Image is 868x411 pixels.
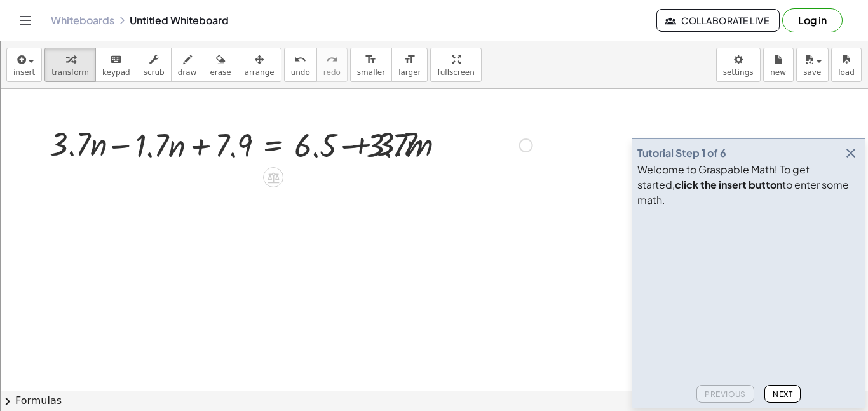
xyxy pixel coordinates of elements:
[51,14,114,27] a: Whiteboards
[782,8,843,32] button: Log in
[667,15,769,26] span: Collaborate Live
[5,51,863,62] div: Options
[5,28,863,39] div: Move To ...
[675,178,782,191] b: click the insert button
[5,62,863,74] div: Sign out
[5,39,863,51] div: Delete
[764,385,801,403] button: Next
[637,145,726,161] div: Tutorial Step 1 of 6
[637,162,860,208] div: Welcome to Graspable Math! To get started, to enter some math.
[15,10,36,30] button: Toggle navigation
[5,74,863,85] div: Rename
[44,48,96,82] button: transform
[5,17,863,28] div: Sort New > Old
[5,85,863,97] div: Move To ...
[656,9,780,32] button: Collaborate Live
[51,68,89,77] span: transform
[773,389,792,399] span: Next
[5,5,863,17] div: Sort A > Z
